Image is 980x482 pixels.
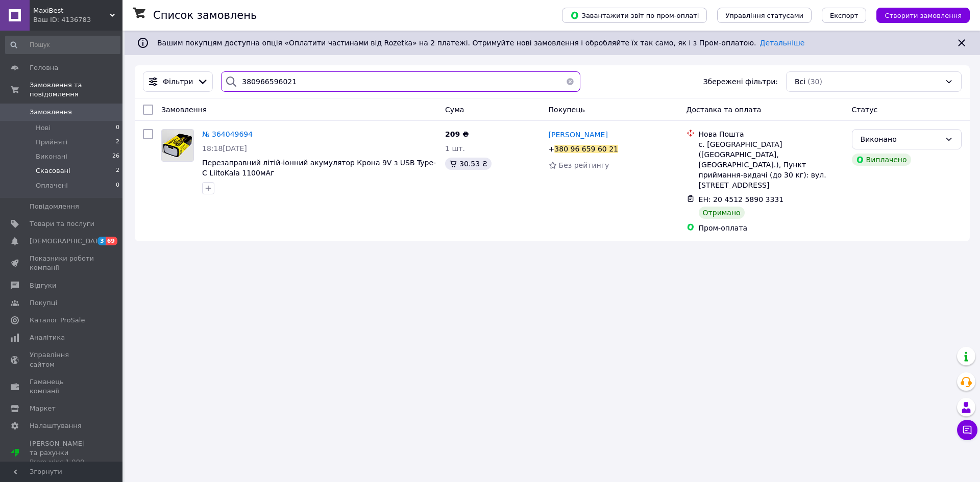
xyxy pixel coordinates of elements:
span: Аналітика [30,333,65,342]
span: Прийняті [36,138,67,147]
span: Cума [445,106,464,114]
span: Замовлення [161,106,207,114]
a: [PERSON_NAME] [549,130,608,140]
div: Нова Пошта [699,129,844,139]
button: Управління статусами [717,8,812,23]
img: Фото товару [162,130,193,161]
button: Чат з покупцем [957,420,977,440]
span: 0 [116,123,119,133]
span: Повідомлення [30,202,79,211]
span: Показники роботи компанії [30,254,94,272]
span: Вашим покупцям доступна опція «Оплатити частинами від Rozetka» на 2 платежі. Отримуйте нові замов... [157,39,804,47]
span: 209 ₴ [445,130,469,138]
button: Експорт [822,8,867,23]
span: 1 шт. [445,144,465,153]
div: Ваш ID: 4136783 [33,15,122,24]
span: Товари та послуги [30,219,94,229]
div: 30.53 ₴ [445,158,492,170]
span: Фільтри [163,77,193,87]
span: Замовлення та повідомлення [30,81,122,99]
a: Детальніше [760,39,805,47]
div: 380 96 659 60 21 [554,145,618,153]
div: с. [GEOGRAPHIC_DATA] ([GEOGRAPHIC_DATA], [GEOGRAPHIC_DATA].), Пункт приймання-видачі (до 30 кг): ... [699,139,844,190]
span: 18:18[DATE] [202,144,247,153]
span: Управління статусами [725,12,803,19]
div: Виконано [861,134,941,145]
span: [PERSON_NAME] та рахунки [30,439,94,467]
span: Покупець [549,106,585,114]
span: 26 [112,152,119,161]
span: Каталог ProSale [30,316,85,325]
span: Маркет [30,404,56,413]
span: Статус [852,106,878,114]
h1: Список замовлень [153,9,257,21]
span: ЕН: 20 4512 5890 3331 [699,195,784,204]
input: Пошук за номером замовлення, ПІБ покупця, номером телефону, Email, номером накладної [221,71,580,92]
span: [PERSON_NAME] [549,131,608,139]
input: Пошук [5,36,120,54]
span: Експорт [830,12,859,19]
span: Управління сайтом [30,350,94,369]
span: Завантажити звіт по пром-оплаті [570,11,699,20]
span: 2 [116,166,119,175]
div: Пром-оплата [699,223,844,233]
span: Без рейтингу [559,161,609,169]
a: Фото товару [161,129,194,162]
a: Створити замовлення [866,11,970,19]
button: Очистить [560,71,580,92]
span: 3 [97,237,106,245]
span: Збережені фільтри: [703,77,778,87]
a: Перезаправний літій-іонний акумулятор Крона 9V з USB Type-C LiitoKala 1100мАг [202,159,436,177]
a: № 364049694 [202,130,253,138]
div: Отримано [699,207,745,219]
span: 0 [116,181,119,190]
span: Замовлення [30,108,72,117]
span: Всі [795,77,805,87]
span: Доставка та оплата [687,106,762,114]
div: + [547,142,620,156]
div: Виплачено [852,154,911,166]
button: Завантажити звіт по пром-оплаті [562,8,707,23]
span: Гаманець компанії [30,377,94,396]
span: [DEMOGRAPHIC_DATA] [30,237,105,246]
span: Виконані [36,152,67,161]
span: Головна [30,63,58,72]
span: Нові [36,123,51,133]
button: Створити замовлення [876,8,970,23]
span: (30) [807,78,822,86]
span: Оплачені [36,181,68,190]
span: Скасовані [36,166,70,175]
div: Prom мікс 1 000 [30,458,94,467]
span: 69 [106,237,117,245]
span: Покупці [30,298,57,308]
span: Створити замовлення [885,12,962,19]
span: Налаштування [30,421,82,430]
span: MaxiBest [33,6,110,15]
span: 2 [116,138,119,147]
span: Відгуки [30,281,56,290]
